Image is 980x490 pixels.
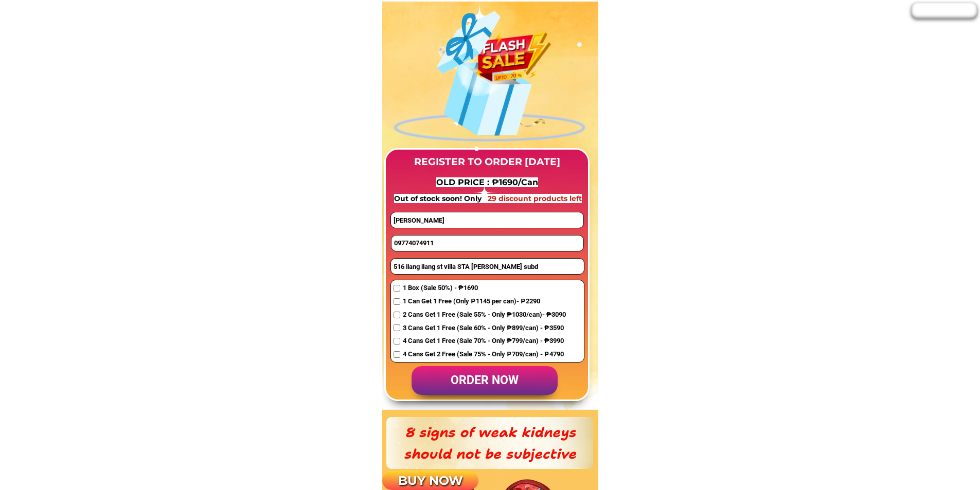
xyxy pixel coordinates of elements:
h3: REGISTER TO ORDER [DATE] [406,154,568,170]
p: order now [412,366,558,395]
input: Address [391,259,584,274]
span: Out of stock soon! Only [394,194,484,203]
input: Phone number [391,235,583,251]
span: 1 Can Get 1 Free (Only ₱1145 per can)- ₱2290 [403,296,566,307]
span: 4 Cans Get 1 Free (Sale 70% - Only ₱799/can) - ₱3990 [403,336,566,347]
h3: 8 signs of weak kidneys should not be subjective [400,422,580,464]
span: 2 Cans Get 1 Free (Sale 55% - Only ₱1030/can)- ₱3090 [403,310,566,320]
span: OLD PRICE : ₱1690/Can [436,177,538,187]
span: 1 Box (Sale 50%) - ₱1690 [403,283,566,294]
input: first and last name [391,212,583,228]
span: 29 discount products left [488,194,582,203]
span: 3 Cans Get 1 Free (Sale 60% - Only ₱899/can) - ₱3590 [403,323,566,334]
span: 4 Cans Get 2 Free (Sale 75% - Only ₱709/can) - ₱4790 [403,349,566,360]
